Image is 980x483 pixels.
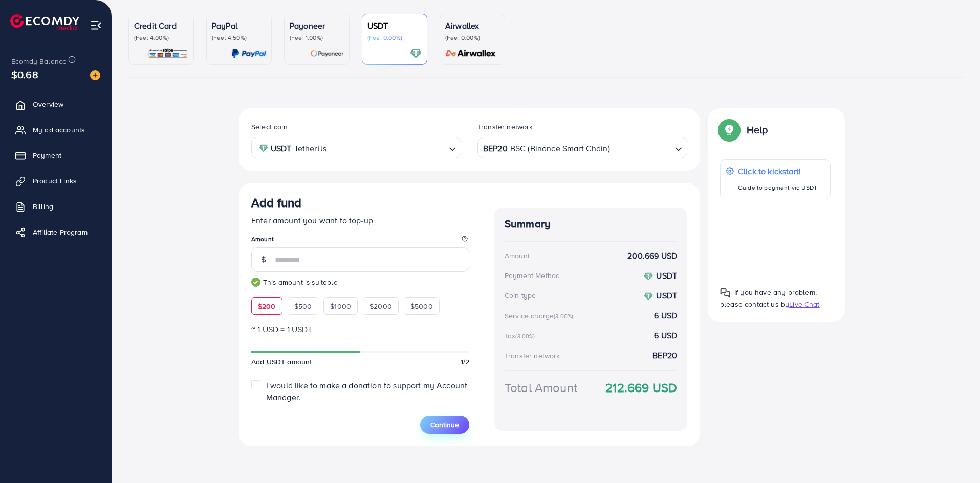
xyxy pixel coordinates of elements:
[251,357,312,367] span: Add USDT amount
[477,137,687,158] div: Search for option
[33,150,61,160] span: Payment
[134,19,188,32] p: Credit Card
[410,48,422,59] img: card
[367,19,422,32] p: USDT
[505,250,530,261] div: Amount
[33,227,88,237] span: Affiliate Program
[430,420,459,430] span: Continue
[367,34,422,42] p: (Fee: 0.00%)
[251,323,469,335] p: ~ 1 USD = 1 USDT
[212,34,266,42] p: (Fee: 4.50%)
[251,278,260,287] img: guide
[937,437,972,475] iframe: Chat
[505,311,576,321] div: Service charge
[266,380,467,403] span: I would like to make a donation to support my Account Manager.
[738,181,817,194] p: Guide to payment via USDT
[369,301,392,311] span: $2000
[10,14,79,30] img: logo
[8,94,104,114] a: Overview
[445,19,499,32] p: Airwallex
[258,301,276,311] span: $200
[654,310,677,321] strong: 6 USD
[330,140,445,156] input: Search for option
[8,120,104,140] a: My ad accounts
[505,270,560,281] div: Payment Method
[445,34,499,42] p: (Fee: 0.00%)
[231,48,266,59] img: card
[654,330,677,341] strong: 6 USD
[290,19,344,32] p: Payoneer
[554,312,573,320] small: (3.00%)
[8,222,104,242] a: Affiliate Program
[33,125,85,135] span: My ad accounts
[505,218,677,231] h4: Summary
[611,140,671,156] input: Search for option
[251,277,469,287] small: This amount is suitable
[442,48,499,59] img: card
[251,122,288,132] label: Select coin
[90,19,102,31] img: menu
[11,56,67,66] span: Ecomdy Balance
[505,331,538,341] div: Tax
[738,165,817,177] p: Click to kickstart!
[644,272,653,281] img: coin
[789,299,819,309] span: Live Chat
[8,145,104,166] a: Payment
[720,121,738,139] img: Popup guide
[477,122,533,132] label: Transfer network
[251,235,469,247] legend: Amount
[510,141,610,156] span: BSC (Binance Smart Chain)
[271,141,292,156] strong: USDT
[515,332,535,340] small: (3.00%)
[747,124,768,136] p: Help
[461,357,469,367] span: 1/2
[33,99,63,109] span: Overview
[251,137,461,158] div: Search for option
[259,144,268,153] img: coin
[8,171,104,191] a: Product Links
[310,48,344,59] img: card
[90,70,100,80] img: image
[134,34,188,42] p: (Fee: 4.00%)
[656,290,677,301] strong: USDT
[148,48,188,59] img: card
[605,379,677,397] strong: 212.669 USD
[420,416,469,434] button: Continue
[212,19,266,32] p: PayPal
[720,287,817,309] span: If you have any problem, please contact us by
[656,270,677,281] strong: USDT
[11,67,38,82] span: $0.68
[505,351,560,361] div: Transfer network
[330,301,351,311] span: $1000
[505,290,536,301] div: Coin type
[644,292,653,301] img: coin
[294,301,312,311] span: $500
[652,350,677,361] strong: BEP20
[505,379,577,397] div: Total Amount
[251,195,301,210] h3: Add fund
[290,34,344,42] p: (Fee: 1.00%)
[720,288,730,298] img: Popup guide
[251,214,469,226] p: Enter amount you want to top-up
[294,141,326,156] span: TetherUs
[33,176,77,186] span: Product Links
[8,196,104,217] a: Billing
[627,250,677,262] strong: 200.669 USD
[410,301,433,311] span: $5000
[33,201,53,212] span: Billing
[483,141,508,156] strong: BEP20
